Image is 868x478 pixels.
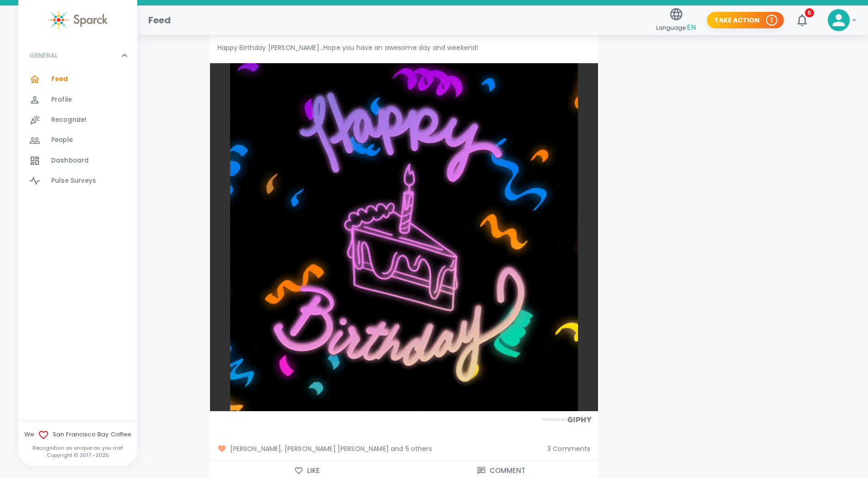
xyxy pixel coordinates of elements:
div: GENERAL [18,69,137,195]
a: Sparck logo [18,9,137,31]
span: Language: [656,22,696,34]
span: We San Francisco Bay Coffee [18,429,137,440]
h1: Feed [148,13,171,27]
a: Recognize! [18,110,137,130]
span: Pulse Surveys [51,176,96,185]
a: Pulse Surveys [18,171,137,191]
button: Language:EN [652,4,700,37]
span: People [51,136,73,145]
span: Feed [51,75,68,84]
a: Profile [18,90,137,110]
span: [PERSON_NAME], [PERSON_NAME] [PERSON_NAME] and 5 others [217,444,540,453]
span: 6 [805,8,814,17]
p: Happy Birthday [PERSON_NAME]...Hope you have an awesome day and weekend! [217,43,591,52]
span: Dashboard [51,156,89,165]
p: GENERAL [29,51,58,60]
p: 1 [771,16,773,25]
img: Powered by GIPHY [539,417,594,423]
img: Sparck logo [48,9,108,31]
a: People [18,130,137,150]
p: Recognition as unique as you are! [18,444,137,451]
div: GENERAL [18,42,137,69]
p: Copyright © 2017 - 2025 [18,451,137,459]
span: Recognize! [51,115,87,125]
a: Feed [18,69,137,89]
span: EN [687,22,696,33]
span: 3 Comments [547,444,591,453]
span: Profile [51,95,72,104]
a: Dashboard [18,151,137,171]
button: 6 [791,9,813,31]
button: Take Action 1 [707,12,784,29]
